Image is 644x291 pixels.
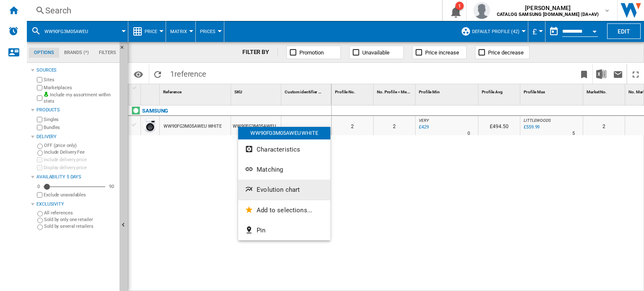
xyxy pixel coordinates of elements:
span: Characteristics [257,146,300,153]
span: Evolution chart [257,186,300,193]
button: Pin... [238,220,330,240]
button: Matching [238,160,330,180]
span: Matching [257,166,283,173]
button: Evolution chart [238,180,330,200]
span: Pin [257,227,265,234]
button: Characteristics [238,139,330,160]
span: Add to selections... [257,206,312,214]
div: WW90FG3M05AWEU WHITE [238,127,330,139]
button: Add to selections... [238,200,330,220]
